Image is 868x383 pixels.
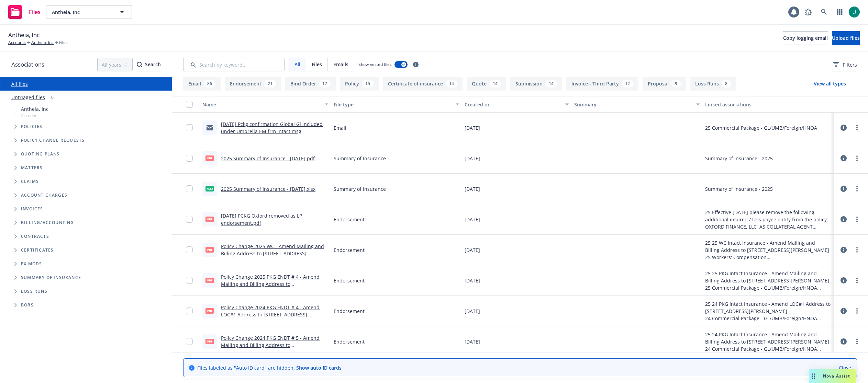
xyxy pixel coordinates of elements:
[705,239,831,254] div: 25 25 WC Intact Insurance - Amend Mailing and Billing Address to [STREET_ADDRESS][PERSON_NAME]
[853,215,861,223] a: more
[205,186,214,191] span: xlsx
[21,303,34,307] span: BORs
[334,307,365,315] span: Endorsement
[31,39,54,46] a: Antheia, Inc
[205,155,214,161] span: pdf
[59,39,68,46] span: Files
[197,364,342,371] span: Files labeled as "Auto ID card" are hidden.
[334,155,386,162] span: Summary of Insurance
[29,9,41,15] span: Files
[839,364,851,371] a: Close
[186,101,193,108] input: Select all
[21,193,67,197] span: Account charges
[705,284,831,291] div: 25 Commercial Package - GL/UMB/Foreign/HNOA
[21,262,42,266] span: Ex Mods
[833,61,857,68] span: Filters
[465,124,480,131] span: [DATE]
[853,154,861,162] a: more
[137,58,161,71] div: Search
[334,246,365,254] span: Endorsement
[853,276,861,285] a: more
[205,308,214,313] span: pdf
[221,274,320,294] a: Policy Change 2025 PKG ENDT # 4 - Amend Mailing and Billing Address to [STREET_ADDRESS][PERSON_NA...
[183,77,221,91] button: Email
[8,39,26,46] a: Accounts
[705,185,773,193] div: Summary of insurance - 2025
[21,221,74,225] span: Billing/Accounting
[186,155,193,162] input: Toggle Row Selected
[489,80,501,88] div: 14
[200,96,331,113] button: Name
[467,77,506,91] button: Quote
[186,277,193,284] input: Toggle Row Selected
[849,7,860,18] img: photo
[21,289,47,293] span: Loss Runs
[853,307,861,315] a: more
[465,307,480,315] span: [DATE]
[722,80,731,88] div: 8
[823,373,850,379] span: Nova Assist
[705,209,831,230] div: 25 Effective [DATE] please remove the following additional insured / loss payee entity from the p...
[8,31,40,39] span: Antheia, Inc
[285,77,336,91] button: Bind Order
[334,277,365,284] span: Endorsement
[801,5,815,19] a: Report a Bug
[21,234,49,239] span: Contracts
[705,124,817,131] div: 25 Commercial Package - GL/UMB/Foreign/HNOA
[221,304,320,325] a: Policy Change 2024 PKG ENDT # 4 - Amend LOC#1 Address to [STREET_ADDRESS][PERSON_NAME]pdf
[383,77,463,91] button: Certificate of insurance
[11,60,44,69] span: Associations
[783,35,828,41] span: Copy logging email
[622,80,633,88] div: 12
[186,307,193,314] input: Toggle Row Selected
[705,101,831,108] div: Linked associations
[5,2,43,22] a: Files
[809,369,856,383] button: Nova Assist
[186,216,193,223] input: Toggle Row Selected
[21,152,60,156] span: Quoting plans
[705,155,773,162] div: Summary of insurance - 2025
[340,77,379,91] button: Policy
[671,80,681,88] div: 9
[294,61,300,68] span: All
[21,138,85,142] span: Policy change requests
[465,277,480,284] span: [DATE]
[225,77,281,91] button: Endorsement
[358,61,392,67] span: Show nested files
[205,278,214,283] span: pdf
[465,101,561,108] div: Created on
[186,246,193,253] input: Toggle Row Selected
[817,5,831,19] a: Search
[11,81,28,87] a: All files
[690,77,736,91] button: Loss Runs
[465,338,480,345] span: [DATE]
[574,101,692,108] div: Summary
[705,254,831,261] div: 25 Workers' Compensation
[183,58,285,71] input: Search by keyword...
[705,300,831,315] div: 25 24 PKG Intact Insurance - Amend LOC#1 Address to [STREET_ADDRESS][PERSON_NAME]
[319,80,331,88] div: 17
[334,101,452,108] div: File type
[0,104,172,216] div: Tree Example
[48,93,57,101] div: 0
[705,315,831,322] div: 24 Commercial Package - GL/UMB/Foreign/HNOA
[296,364,342,371] a: Show auto ID cards
[21,276,81,280] span: Summary of insurance
[21,125,43,129] span: Policies
[705,345,831,352] div: 24 Commercial Package - GL/UMB/Foreign/HNOA
[465,246,480,254] span: [DATE]
[334,124,346,131] span: Email
[832,31,860,45] button: Upload files
[705,331,831,345] div: 25 24 PKG Intact Insurance - Amend Mailing and Billing Address to [STREET_ADDRESS][PERSON_NAME]
[446,80,457,88] div: 14
[853,246,861,254] a: more
[465,155,480,162] span: [DATE]
[833,58,857,71] button: Filters
[186,338,193,345] input: Toggle Row Selected
[264,80,276,88] div: 21
[333,61,348,68] span: Emails
[205,217,214,222] span: pdf
[221,243,324,264] a: Policy Change 2025 WC - Amend Mailing and Billing Address to [STREET_ADDRESS][PERSON_NAME]pdf
[803,77,857,91] button: View all types
[137,58,161,71] button: SearchSearch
